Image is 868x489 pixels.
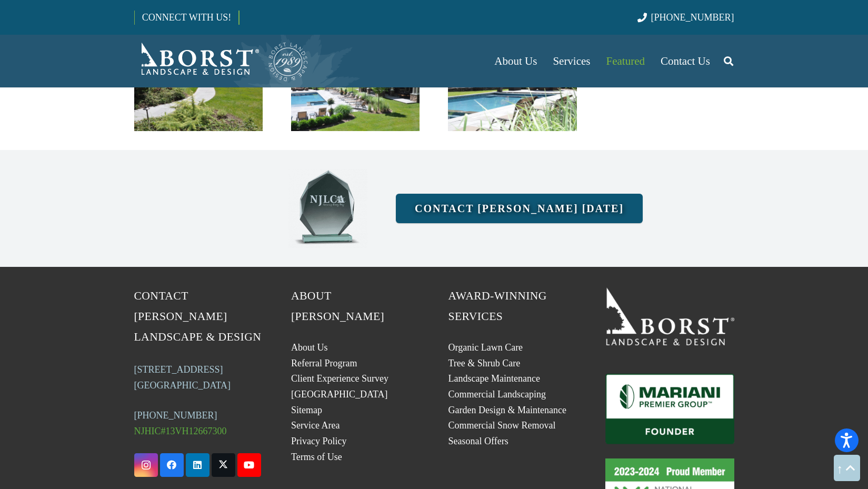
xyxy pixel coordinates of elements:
[134,453,158,477] a: Instagram
[134,40,309,82] a: Borst-Logo
[605,286,734,345] a: 19BorstLandscape_Logo_W
[291,452,342,462] a: Terms of Use
[396,194,643,223] a: Contact [PERSON_NAME] [DATE]
[288,169,367,248] img: Borst Landscape & Design won NJLCA Award
[598,35,653,87] a: Featured
[448,436,508,446] a: Seasonal Offers
[291,420,340,431] a: Service Area
[448,342,523,353] a: Organic Lawn Care
[134,46,263,131] a: DSC_5859
[448,373,540,384] a: Landscape Maintenance
[448,358,521,368] a: Tree & Shrub Care
[448,420,556,431] a: Commercial Snow Removal
[291,373,388,384] a: Client Experience Survey
[134,290,262,343] span: Contact [PERSON_NAME] Landscape & Design
[718,48,739,74] a: Search
[637,12,734,23] a: [PHONE_NUMBER]
[291,342,328,353] a: About Us
[291,436,347,446] a: Privacy Policy
[494,55,537,67] span: About Us
[134,426,227,436] span: NJHIC#13VH12667300
[134,364,231,391] a: [STREET_ADDRESS][GEOGRAPHIC_DATA]
[291,290,384,323] span: About [PERSON_NAME]
[186,453,209,477] a: LinkedIn
[448,290,547,323] span: Award-Winning Services
[448,389,546,400] a: Commercial Landscaping
[237,453,261,477] a: YouTube
[661,55,710,67] span: Contact Us
[545,35,598,87] a: Services
[212,453,235,477] a: X
[448,405,566,415] a: Garden Design & Maintenance
[291,405,322,415] a: Sitemap
[291,389,388,400] a: [GEOGRAPHIC_DATA]
[653,35,718,87] a: Contact Us
[135,5,238,30] a: CONNECT WITH US!
[160,453,184,477] a: Facebook
[486,35,545,87] a: About Us
[553,55,590,67] span: Services
[291,46,420,131] a: DSC_5801
[834,455,860,481] a: Back to top
[448,46,576,131] a: DSC_5815
[606,55,645,67] span: Featured
[651,12,734,23] span: [PHONE_NUMBER]
[134,410,217,421] a: [PHONE_NUMBER]
[605,374,734,444] a: Mariani_Badge_Full_Founder
[134,169,367,248] a: NJLCA_Award
[291,358,357,368] a: Referral Program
